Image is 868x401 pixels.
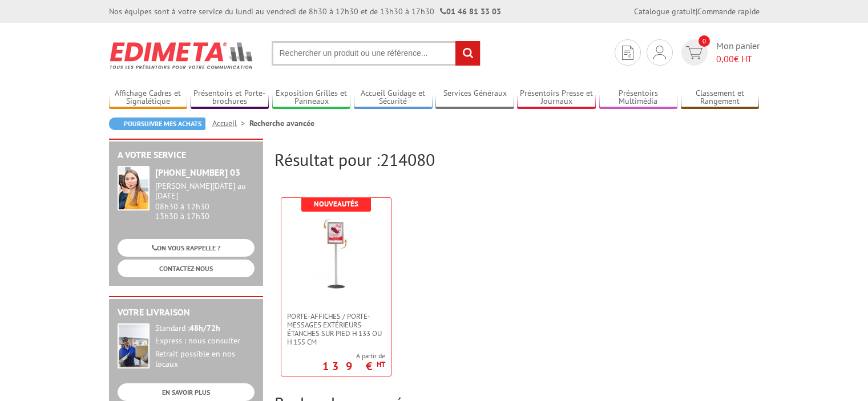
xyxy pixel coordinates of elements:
img: Edimeta [109,34,255,76]
a: Présentoirs et Porte-brochures [191,88,269,107]
a: Présentoirs Multimédia [599,88,678,107]
a: Commande rapide [697,6,760,17]
strong: 48h/72h [189,323,220,333]
h2: Résultat pour : [274,150,760,169]
a: EN SAVOIR PLUS [118,383,255,401]
input: rechercher [455,41,480,66]
strong: [PHONE_NUMBER] 03 [155,167,240,178]
a: Accueil [212,118,249,128]
img: devis rapide [653,46,666,59]
img: devis rapide [686,46,703,59]
a: Affichage Cadres et Signalétique [109,88,188,107]
div: [PERSON_NAME][DATE] au [DATE] [155,181,255,201]
div: Retrait possible en nos locaux [155,349,255,370]
img: Porte-affiches / Porte-messages extérieurs étanches sur pied h 133 ou h 155 cm [299,215,373,289]
h2: A votre service [118,150,255,160]
a: Présentoirs Presse et Journaux [517,88,596,107]
a: Classement et Rangement [681,88,760,107]
a: Poursuivre mes achats [109,118,205,130]
img: widget-service.jpg [118,166,150,210]
span: 214080 [380,148,435,171]
div: 08h30 à 12h30 13h30 à 17h30 [155,181,255,221]
div: Nos équipes sont à votre service du lundi au vendredi de 8h30 à 12h30 et de 13h30 à 17h30 [109,6,501,17]
img: widget-livraison.jpg [118,323,150,368]
div: | [634,6,760,17]
span: € HT [716,52,760,66]
p: 139 € [322,363,385,370]
input: Rechercher un produit ou une référence... [272,41,481,66]
a: Accueil Guidage et Sécurité [354,88,433,107]
li: Recherche avancée [249,118,314,129]
sup: HT [377,359,385,369]
span: 0 [699,35,710,47]
a: Porte-affiches / Porte-messages extérieurs étanches sur pied h 133 ou h 155 cm [281,312,391,346]
span: Porte-affiches / Porte-messages extérieurs étanches sur pied h 133 ou h 155 cm [287,312,385,346]
a: devis rapide 0 Mon panier 0,00€ HT [679,39,760,66]
a: ON VOUS RAPPELLE ? [118,239,255,257]
strong: 01 46 81 33 03 [440,6,501,17]
a: Catalogue gratuit [634,6,696,17]
div: Express : nous consulter [155,336,255,346]
img: devis rapide [622,46,633,60]
a: Services Généraux [435,88,514,107]
span: Mon panier [716,39,760,66]
span: 0,00 [716,53,734,64]
a: Exposition Grilles et Panneaux [272,88,351,107]
h2: Votre livraison [118,307,255,318]
div: Standard : [155,323,255,334]
a: CONTACTEZ-NOUS [118,260,255,277]
b: Nouveautés [314,199,358,209]
span: A partir de [322,351,385,361]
